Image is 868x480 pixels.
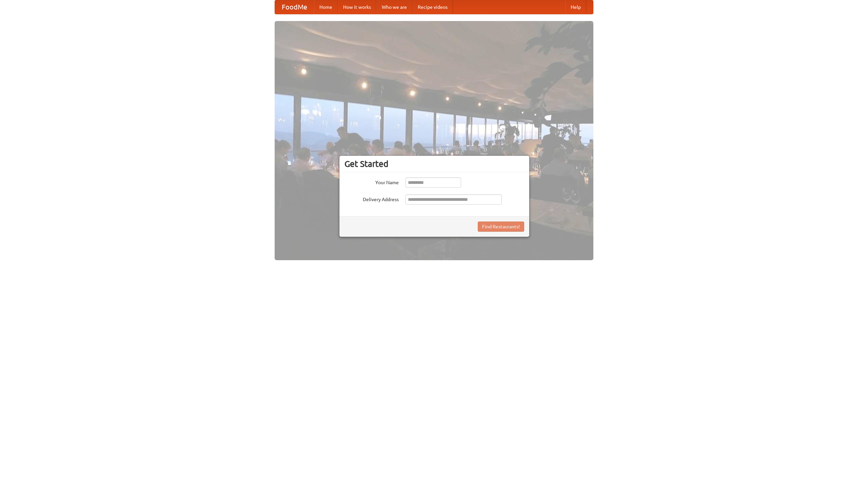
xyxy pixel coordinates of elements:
label: Your Name [344,177,399,186]
h3: Get Started [344,159,524,169]
a: How it works [338,0,376,14]
a: Who we are [376,0,412,14]
a: Recipe videos [412,0,453,14]
button: Find Restaurants! [478,222,524,232]
a: Help [565,0,586,14]
a: Home [314,0,338,14]
a: FoodMe [275,0,314,14]
label: Delivery Address [344,194,399,203]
